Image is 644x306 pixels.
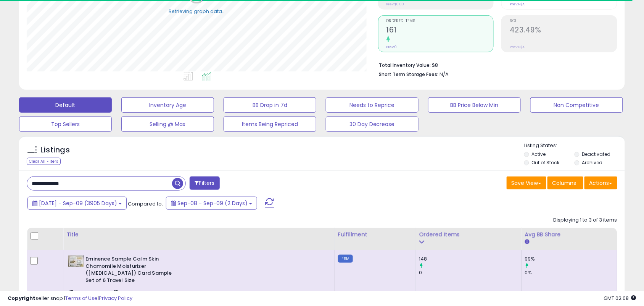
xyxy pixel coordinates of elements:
button: Non Competitive [530,97,623,113]
b: Short Term Storage Fees: [379,71,439,78]
small: Prev: N/A [510,2,525,6]
li: $8 [379,60,612,69]
span: Ordered Items [386,19,494,23]
div: Fulfillment [338,231,413,239]
div: Retrieving graph data.. [169,8,224,15]
button: Sep-08 - Sep-09 (2 Days) [166,197,257,210]
button: Save View [507,176,546,189]
label: Out of Stock [532,159,560,166]
div: Title [66,231,332,239]
button: Filters [190,176,219,190]
h2: 423.49% [510,26,617,36]
button: Actions [584,176,617,189]
label: Deactivated [582,151,611,157]
img: 41L+-wTbsrL._SL40_.jpg [68,256,84,267]
b: Eminence Sample Calm Skin Chamomile Moisturizer ([MEDICAL_DATA]) Card Sample Set of 6 Travel Size [85,256,178,286]
a: Privacy Policy [99,295,132,302]
strong: Copyright [8,295,35,302]
div: Ordered Items [419,231,518,239]
h2: 161 [386,26,494,36]
button: Columns [547,176,583,189]
div: 148 [419,256,522,262]
span: ROI [510,19,617,23]
div: 99% [525,256,617,262]
small: Prev: 0 [386,45,397,49]
small: Prev: $0.00 [386,2,404,6]
div: 0% [525,269,617,276]
p: Listing States: [524,142,625,149]
button: Inventory Age [121,97,214,113]
small: FBM [338,255,353,263]
h5: Listings [40,145,70,155]
button: Default [19,97,112,113]
button: Items Being Repriced [224,117,316,132]
label: Archived [582,159,603,166]
div: 0 [419,269,522,276]
label: Active [532,151,546,157]
button: Selling @ Max [121,117,214,132]
button: Top Sellers [19,117,112,132]
span: Compared to: [128,200,163,207]
b: Total Inventory Value: [379,62,431,68]
small: Avg BB Share. [525,239,530,246]
a: Terms of Use [65,295,98,302]
div: Clear All Filters [27,158,61,165]
span: [DATE] - Sep-09 (3905 Days) [39,199,117,207]
div: seller snap | | [8,295,132,302]
small: Prev: N/A [510,45,525,49]
button: [DATE] - Sep-09 (3905 Days) [27,197,127,210]
button: BB Drop in 7d [224,97,316,113]
span: Sep-08 - Sep-09 (2 Days) [177,199,248,207]
div: Displaying 1 to 3 of 3 items [554,217,617,224]
button: 30 Day Decrease [326,117,419,132]
button: BB Price Below Min [428,97,521,113]
span: 2025-09-9 02:08 GMT [604,295,636,302]
div: Avg BB Share [525,231,614,239]
span: Columns [552,179,576,187]
button: Needs to Reprice [326,97,419,113]
span: N/A [440,71,449,78]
